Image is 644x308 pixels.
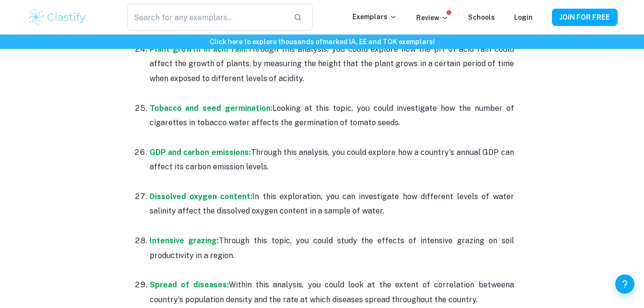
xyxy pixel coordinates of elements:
[150,190,514,219] p: In this exploration, you can investigate how different levels of water salinity affect the dissol...
[150,234,514,263] p: Through this topic, you could study the effects of intensive grazing on soil productivity in a re...
[150,278,514,307] p: Within this analysis, you could look at the extent of correlation between
[352,12,397,22] p: Exemplars
[468,13,495,21] a: Schools
[150,148,251,157] a: GDP and carbon emissions:
[552,9,618,26] button: JOIN FOR FREE
[416,12,449,23] p: Review
[150,42,514,86] p: Through this analysis, you could explore how the pH of acid rain could affect the growth of plant...
[150,104,272,113] a: Tobacco and seed germination:
[150,45,248,54] a: Plant growth in acid rain:
[150,192,253,201] a: Dissolved oxygen content:
[150,280,229,289] a: Spread of diseases:
[615,274,634,294] button: Help and Feedback
[150,145,514,175] p: Through this analysis, you could explore how a country's annual GDP can affect its carbon emissio...
[127,4,285,31] input: Search for any exemplars...
[150,101,514,130] p: Looking at this topic, you could investigate how the number of cigarettes in tobacco water affect...
[150,236,219,245] a: Intensive grazing:
[514,13,533,21] a: Login
[150,280,514,304] span: a country's population density and the rate at which diseases spread throughout the country.
[2,36,642,47] h6: Click here to explore thousands of marked IA, EE and TOK exemplars !
[27,8,88,27] img: Clastify logo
